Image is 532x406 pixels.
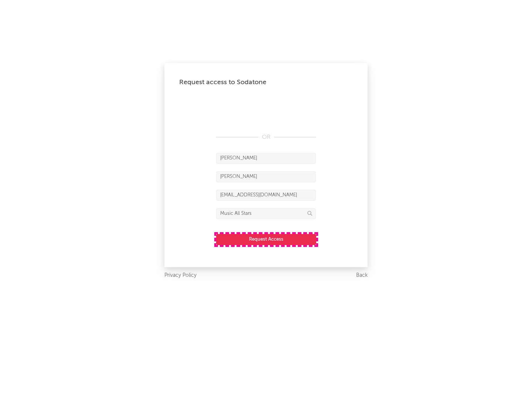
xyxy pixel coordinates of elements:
input: Division [216,208,316,219]
input: Last Name [216,171,316,182]
a: Back [356,271,368,280]
a: Privacy Policy [164,271,197,280]
div: OR [216,133,316,142]
button: Request Access [216,234,316,245]
input: Email [216,190,316,201]
input: First Name [216,153,316,164]
div: Request access to Sodatone [179,78,353,87]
